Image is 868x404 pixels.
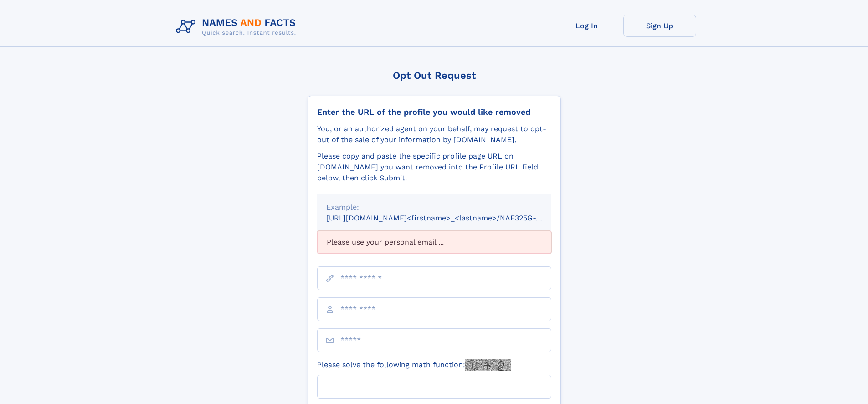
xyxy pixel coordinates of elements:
a: Sign Up [623,15,696,37]
div: Opt Out Request [308,70,561,81]
label: Please solve the following math function: [317,359,511,371]
a: Log In [550,15,623,37]
div: Example: [326,202,542,213]
div: Please use your personal email ... [317,231,551,254]
small: [URL][DOMAIN_NAME]<firstname>_<lastname>/NAF325G-xxxxxxxx [326,214,569,222]
img: Logo Names and Facts [172,15,303,39]
div: Enter the URL of the profile you would like removed [317,107,551,117]
div: You, or an authorized agent on your behalf, may request to opt-out of the sale of your informatio... [317,123,551,145]
div: Please copy and paste the specific profile page URL on [DOMAIN_NAME] you want removed into the Pr... [317,151,551,184]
